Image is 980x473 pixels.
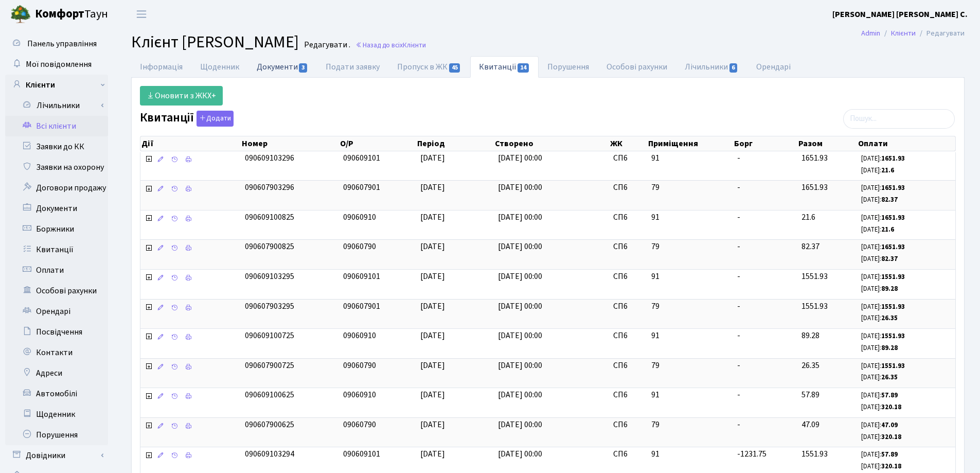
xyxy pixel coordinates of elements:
[613,241,643,253] span: СП6
[343,182,380,193] span: 090607901
[733,136,797,151] th: Борг
[881,195,898,204] b: 82.37
[5,198,108,219] a: Документи
[881,331,905,341] b: 1551.93
[245,212,294,223] span: 090609100825
[5,383,108,404] a: Автомобілі
[881,302,905,311] b: 1551.93
[861,432,901,442] small: [DATE]:
[861,343,898,353] small: [DATE]:
[881,272,905,282] b: 1551.93
[609,136,647,151] th: ЖК
[613,360,643,372] span: СП6
[343,271,380,282] span: 090609101
[245,271,294,282] span: 090609103295
[343,152,380,164] span: 090609101
[881,361,905,371] b: 1551.93
[12,95,108,116] a: Лічильники
[651,360,729,372] span: 79
[857,136,955,151] th: Оплати
[651,241,729,253] span: 79
[5,425,108,445] a: Порушення
[861,28,880,39] a: Admin
[498,241,542,252] span: [DATE] 00:00
[5,136,108,157] a: Заявки до КК
[613,389,643,401] span: СП6
[737,419,740,430] span: -
[832,8,968,21] a: [PERSON_NAME] [PERSON_NAME] С.
[35,6,84,22] b: Комфорт
[470,56,539,78] a: Квитанції
[5,75,108,95] a: Клієнти
[737,241,740,252] span: -
[613,448,643,460] span: СП6
[861,331,905,341] small: [DATE]:
[245,301,294,312] span: 090607903295
[5,178,108,198] a: Договори продажу
[651,212,729,223] span: 91
[861,183,905,192] small: [DATE]:
[5,33,108,54] a: Панель управління
[881,450,898,459] b: 57.89
[498,182,542,193] span: [DATE] 00:00
[343,360,376,371] span: 09060790
[843,109,955,129] input: Пошук...
[801,419,819,430] span: 47.09
[861,402,901,412] small: [DATE]:
[197,111,234,127] button: Квитанції
[881,421,898,430] b: 47.09
[5,342,108,363] a: Контакти
[339,136,416,151] th: О/Р
[449,63,460,73] span: 45
[861,391,898,400] small: [DATE]:
[832,9,968,20] b: [PERSON_NAME] [PERSON_NAME] С.
[881,313,898,323] b: 26.35
[647,136,733,151] th: Приміщення
[881,391,898,400] b: 57.89
[343,301,380,312] span: 090607901
[613,271,643,283] span: СП6
[498,419,542,430] span: [DATE] 00:00
[861,272,905,282] small: [DATE]:
[140,111,234,127] label: Квитанції
[343,448,380,460] span: 090609101
[5,404,108,425] a: Щоденник
[881,432,901,442] b: 320.18
[651,330,729,342] span: 91
[881,242,905,252] b: 1651.93
[861,313,898,323] small: [DATE]:
[26,59,92,70] span: Мої повідомлення
[801,330,819,341] span: 89.28
[5,219,108,239] a: Боржники
[797,136,857,151] th: Разом
[861,462,901,471] small: [DATE]:
[494,136,609,151] th: Створено
[881,402,901,412] b: 320.18
[245,419,294,430] span: 090607900625
[737,212,740,223] span: -
[420,389,445,400] span: [DATE]
[801,241,819,252] span: 82.37
[651,301,729,312] span: 79
[737,182,740,193] span: -
[861,242,905,252] small: [DATE]:
[5,260,108,281] a: Оплати
[613,152,643,164] span: СП6
[651,389,729,401] span: 91
[498,271,542,282] span: [DATE] 00:00
[245,360,294,371] span: 090607900725
[651,152,729,164] span: 91
[881,225,894,234] b: 21.6
[5,281,108,301] a: Особові рахунки
[5,239,108,260] a: Квитанції
[140,86,223,106] a: Оновити з ЖКХ+
[245,330,294,341] span: 090609100725
[846,23,980,44] nav: breadcrumb
[737,330,740,341] span: -
[420,182,445,193] span: [DATE]
[420,448,445,460] span: [DATE]
[881,373,898,382] b: 26.35
[737,301,740,312] span: -
[651,448,729,460] span: 91
[245,448,294,460] span: 090609103294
